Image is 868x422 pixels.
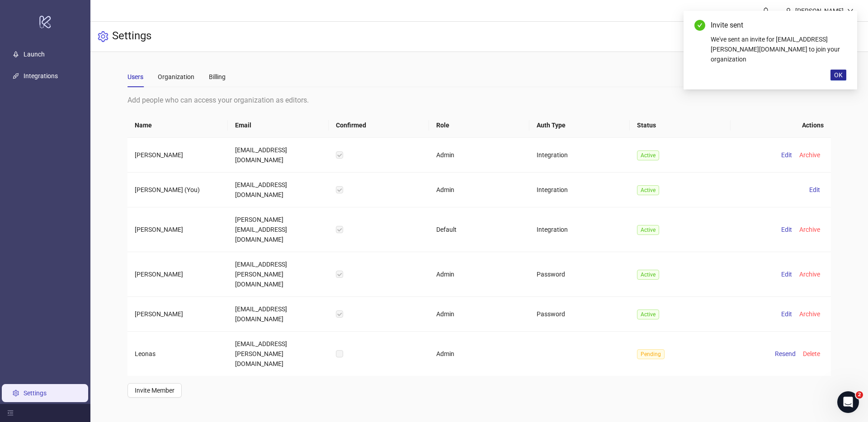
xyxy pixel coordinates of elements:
[771,348,799,359] button: Resend
[781,151,792,159] span: Edit
[7,410,14,416] span: menu-fold
[127,138,228,173] td: [PERSON_NAME]
[630,113,730,138] th: Status
[781,271,792,278] span: Edit
[24,51,45,58] a: Launch
[209,72,226,82] div: Billing
[806,184,824,195] button: Edit
[429,252,529,297] td: Admin
[127,113,228,138] th: Name
[799,226,820,233] span: Archive
[775,350,796,357] span: Resend
[228,173,328,207] td: [EMAIL_ADDRESS][DOMAIN_NAME]
[529,252,630,297] td: Password
[837,391,859,413] iframe: Intercom live chat
[637,150,659,160] span: Active
[637,225,659,235] span: Active
[228,138,328,173] td: [EMAIL_ADDRESS][DOMAIN_NAME]
[781,226,792,233] span: Edit
[637,309,659,319] span: Active
[830,70,846,80] button: OK
[778,150,796,160] button: Edit
[809,186,820,193] span: Edit
[803,350,820,357] span: Delete
[799,271,820,278] span: Archive
[796,224,824,235] button: Archive
[763,7,769,14] span: bell
[856,391,863,399] span: 2
[799,310,820,318] span: Archive
[98,31,108,42] span: setting
[637,349,665,359] span: Pending
[529,297,630,332] td: Password
[135,387,175,394] span: Invite Member
[112,29,151,44] h3: Settings
[429,332,529,376] td: Admin
[24,389,47,397] a: Settings
[127,72,143,82] div: Users
[778,269,796,280] button: Edit
[228,113,328,138] th: Email
[127,252,228,297] td: [PERSON_NAME]
[637,185,659,195] span: Active
[228,252,328,297] td: [EMAIL_ADDRESS][PERSON_NAME][DOMAIN_NAME]
[796,269,824,280] button: Archive
[228,207,328,252] td: [PERSON_NAME][EMAIL_ADDRESS][DOMAIN_NAME]
[785,8,792,14] span: user
[127,94,831,106] div: Add people who can access your organization as editors.
[781,310,792,318] span: Edit
[529,138,630,173] td: Integration
[228,332,328,376] td: [EMAIL_ADDRESS][PERSON_NAME][DOMAIN_NAME]
[529,173,630,207] td: Integration
[329,113,429,138] th: Confirmed
[778,309,796,319] button: Edit
[127,332,228,376] td: Leonas
[127,207,228,252] td: [PERSON_NAME]
[792,6,847,16] div: [PERSON_NAME]
[228,297,328,332] td: [EMAIL_ADDRESS][DOMAIN_NAME]
[529,207,630,252] td: Integration
[429,207,529,252] td: Default
[429,113,529,138] th: Role
[834,71,843,79] span: OK
[836,20,846,30] a: Close
[711,34,846,64] div: We've sent an invite for [EMAIL_ADDRESS][PERSON_NAME][DOMAIN_NAME] to join your organization
[158,72,194,82] div: Organization
[799,151,820,159] span: Archive
[429,173,529,207] td: Admin
[711,20,846,31] div: Invite sent
[127,383,182,398] button: Invite Member
[847,8,854,14] span: down
[778,224,796,235] button: Edit
[799,348,824,359] button: Delete
[731,113,831,138] th: Actions
[429,138,529,173] td: Admin
[796,309,824,319] button: Archive
[637,270,659,280] span: Active
[529,113,630,138] th: Auth Type
[127,173,228,207] td: [PERSON_NAME] (You)
[127,297,228,332] td: [PERSON_NAME]
[429,297,529,332] td: Admin
[694,20,705,31] span: check-circle
[24,72,58,80] a: Integrations
[796,150,824,160] button: Archive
